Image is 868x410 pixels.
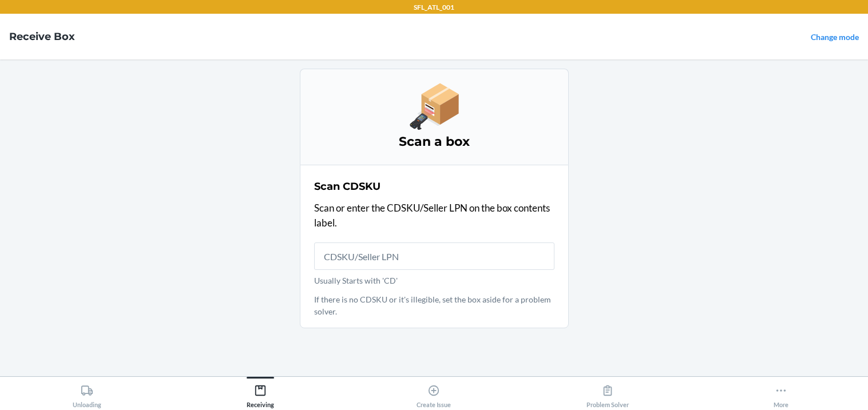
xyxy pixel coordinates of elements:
[9,29,75,44] h4: Receive Box
[695,377,868,408] button: More
[73,380,101,408] div: Unloading
[774,380,788,408] div: More
[247,380,274,408] div: Receiving
[173,377,347,408] button: Receiving
[314,201,554,230] p: Scan or enter the CDSKU/Seller LPN on the box contents label.
[417,380,451,408] div: Create Issue
[314,133,554,151] h3: Scan a box
[586,380,629,408] div: Problem Solver
[521,377,694,408] button: Problem Solver
[314,274,554,286] p: Usually Starts with 'CD'
[414,2,454,13] p: SFL_ATL_001
[347,377,521,408] button: Create Issue
[314,242,554,270] input: Usually Starts with 'CD'
[314,179,381,194] h2: Scan CDSKU
[314,293,554,317] p: If there is no CDSKU or it's illegible, set the box aside for a problem solver.
[811,32,859,42] a: Change mode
